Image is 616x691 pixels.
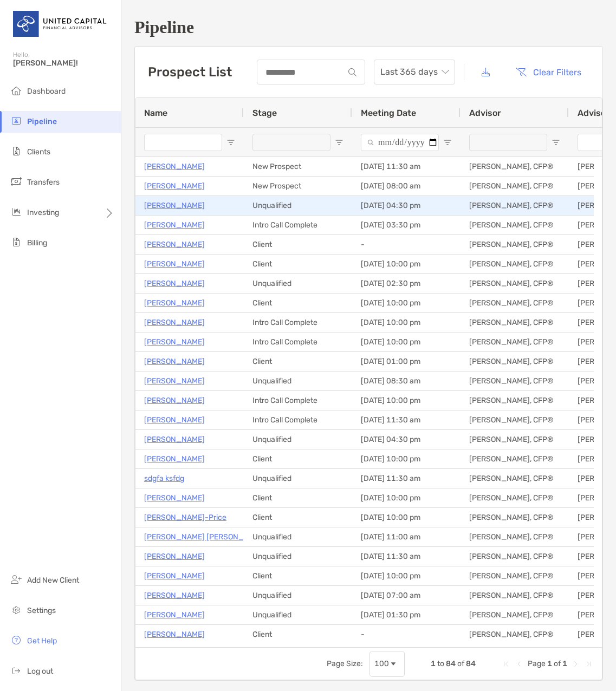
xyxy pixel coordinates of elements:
[27,576,79,585] span: Add New Client
[244,235,352,254] div: Client
[461,371,569,390] div: [PERSON_NAME], CFP®
[457,659,464,668] span: of
[144,179,205,193] p: [PERSON_NAME]
[528,659,546,668] span: Page
[352,410,461,429] div: [DATE] 11:30 am
[144,257,205,271] p: [PERSON_NAME]
[461,177,569,195] div: [PERSON_NAME], CFP®
[348,68,356,76] img: input icon
[352,566,461,585] div: [DATE] 10:00 pm
[352,235,461,254] div: -
[461,527,569,546] div: [PERSON_NAME], CFP®
[352,274,461,293] div: [DATE] 02:30 pm
[572,660,580,668] div: Next Page
[352,547,461,566] div: [DATE] 11:30 am
[461,255,569,273] div: [PERSON_NAME], CFP®
[10,114,23,127] img: pipeline icon
[10,236,23,249] img: billing icon
[461,488,569,507] div: [PERSON_NAME], CFP®
[144,355,205,368] a: [PERSON_NAME]
[144,218,205,232] p: [PERSON_NAME]
[144,238,205,251] p: [PERSON_NAME]
[27,208,59,217] span: Investing
[352,255,461,273] div: [DATE] 10:00 pm
[352,177,461,195] div: [DATE] 08:00 am
[244,177,352,195] div: New Prospect
[352,586,461,605] div: [DATE] 07:00 am
[144,569,205,583] a: [PERSON_NAME]
[244,255,352,273] div: Client
[148,64,232,80] h3: Prospect List
[27,87,66,96] span: Dashboard
[134,17,603,37] h1: Pipeline
[244,352,352,371] div: Client
[352,333,461,351] div: [DATE] 10:00 pm
[144,335,205,349] a: [PERSON_NAME]
[27,147,50,157] span: Clients
[244,430,352,449] div: Unqualified
[352,294,461,312] div: [DATE] 10:00 pm
[144,199,205,212] p: [PERSON_NAME]
[226,138,235,147] button: Open Filter Menu
[352,352,461,371] div: [DATE] 01:00 pm
[461,352,569,371] div: [PERSON_NAME], CFP®
[437,659,444,668] span: to
[461,469,569,488] div: [PERSON_NAME], CFP®
[515,660,523,668] div: Previous Page
[10,573,23,586] img: add_new_client icon
[27,178,60,187] span: Transfers
[13,4,108,43] img: United Capital Logo
[144,491,205,505] p: [PERSON_NAME]
[352,371,461,390] div: [DATE] 08:30 am
[10,145,23,158] img: clients icon
[27,606,56,615] span: Settings
[244,586,352,605] div: Unqualified
[144,530,329,544] a: [PERSON_NAME] [PERSON_NAME] [PERSON_NAME]
[244,488,352,507] div: Client
[461,410,569,429] div: [PERSON_NAME], CFP®
[244,625,352,644] div: Client
[352,216,461,234] div: [DATE] 03:30 pm
[144,452,205,466] a: [PERSON_NAME]
[461,566,569,585] div: [PERSON_NAME], CFP®
[461,333,569,351] div: [PERSON_NAME], CFP®
[461,391,569,410] div: [PERSON_NAME], CFP®
[443,138,452,147] button: Open Filter Menu
[352,391,461,410] div: [DATE] 10:00 pm
[547,659,552,668] span: 1
[461,625,569,644] div: [PERSON_NAME], CFP®
[144,277,205,290] p: [PERSON_NAME]
[144,433,205,446] a: [PERSON_NAME]
[13,58,114,68] span: [PERSON_NAME]!
[10,603,23,616] img: settings icon
[352,469,461,488] div: [DATE] 11:30 am
[507,60,589,84] button: Clear Filters
[244,605,352,624] div: Unqualified
[244,391,352,410] div: Intro Call Complete
[27,667,53,676] span: Log out
[144,472,184,485] a: sdgfa ksfdg
[244,410,352,429] div: Intro Call Complete
[431,659,436,668] span: 1
[244,371,352,390] div: Unqualified
[144,394,205,407] a: [PERSON_NAME]
[244,449,352,468] div: Client
[144,413,205,427] a: [PERSON_NAME]
[352,488,461,507] div: [DATE] 10:00 pm
[335,138,343,147] button: Open Filter Menu
[352,605,461,624] div: [DATE] 01:30 pm
[144,316,205,329] p: [PERSON_NAME]
[144,160,205,173] a: [PERSON_NAME]
[144,589,205,602] a: [PERSON_NAME]
[461,313,569,332] div: [PERSON_NAME], CFP®
[352,527,461,546] div: [DATE] 11:00 am
[461,216,569,234] div: [PERSON_NAME], CFP®
[469,108,501,118] span: Advisor
[144,608,205,622] p: [PERSON_NAME]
